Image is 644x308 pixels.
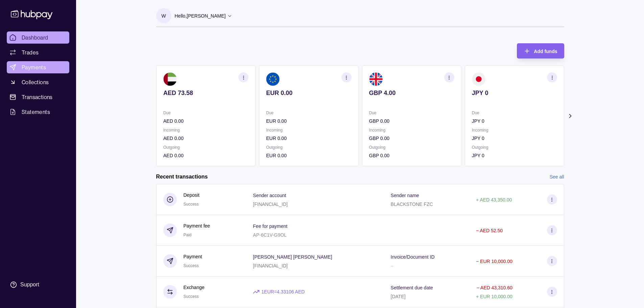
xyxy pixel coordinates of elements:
p: 1 EUR = 4.33106 AED [261,288,305,295]
span: Payments [22,63,46,71]
a: Payments [7,61,69,73]
span: Transactions [22,93,53,101]
p: Due [369,109,454,117]
p: Hello, [PERSON_NAME] [175,12,226,20]
a: Support [7,278,69,292]
p: [PERSON_NAME] [PERSON_NAME] [253,254,332,260]
span: Paid [184,233,192,237]
img: eu [266,72,280,86]
p: Payment [184,253,202,260]
span: Success [184,202,199,207]
p: Due [266,109,351,117]
p: EUR 0.00 [266,135,351,142]
span: Success [184,294,199,299]
p: Outgoing [369,144,454,151]
p: GBP 4.00 [369,89,454,97]
p: Due [163,109,248,117]
span: Success [184,263,199,268]
p: Incoming [266,126,351,134]
p: Sender name [391,193,419,198]
p: GBP 0.00 [369,117,454,125]
p: AP-6C1V-G9OL [253,232,287,238]
p: AED 0.00 [163,135,248,142]
p: + AED 43,350.00 [476,197,512,203]
a: Trades [7,46,69,58]
p: [FINANCIAL_ID] [253,202,288,207]
span: Dashboard [22,33,48,42]
p: JPY 0 [472,89,557,97]
p: Incoming [163,126,248,134]
p: AED 0.00 [163,152,248,159]
a: Transactions [7,91,69,103]
p: GBP 0.00 [369,152,454,159]
p: − EUR 10,000.00 [476,259,512,264]
p: – [391,263,393,268]
button: Add funds [517,43,564,58]
p: W [161,12,166,20]
p: + EUR 10,000.00 [476,294,512,299]
span: Trades [22,48,39,56]
p: Incoming [369,126,454,134]
a: See all [550,173,564,181]
p: GBP 0.00 [369,135,454,142]
p: − AED 52.50 [476,228,503,233]
p: Settlement due date [391,285,433,290]
a: Statements [7,106,69,118]
p: JPY 0 [472,117,557,125]
p: EUR 0.00 [266,152,351,159]
p: Sender account [253,193,286,198]
p: AED 0.00 [163,117,248,125]
span: Collections [22,78,49,86]
p: Deposit [184,191,199,199]
p: JPY 0 [472,152,557,159]
div: Support [20,281,39,288]
p: [FINANCIAL_ID] [253,263,288,268]
p: − AED 43,310.60 [477,285,512,290]
img: gb [369,72,382,86]
span: Add funds [534,49,557,54]
a: Dashboard [7,31,69,44]
img: ae [163,72,177,86]
a: Collections [7,76,69,88]
p: Exchange [184,284,205,291]
p: Outgoing [163,144,248,151]
p: BLACKSTONE FZC [391,202,433,207]
p: AED 73.58 [163,89,248,97]
p: Incoming [472,126,557,134]
span: Statements [22,108,50,116]
p: Payment fee [184,222,210,230]
p: Invoice/Document ID [391,254,435,260]
p: Outgoing [472,144,557,151]
img: jp [472,72,485,86]
p: JPY 0 [472,135,557,142]
p: Outgoing [266,144,351,151]
p: Due [472,109,557,117]
p: Fee for payment [253,223,287,229]
p: EUR 0.00 [266,117,351,125]
p: EUR 0.00 [266,89,351,97]
p: [DATE] [391,294,406,299]
h2: Recent transactions [156,173,208,181]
